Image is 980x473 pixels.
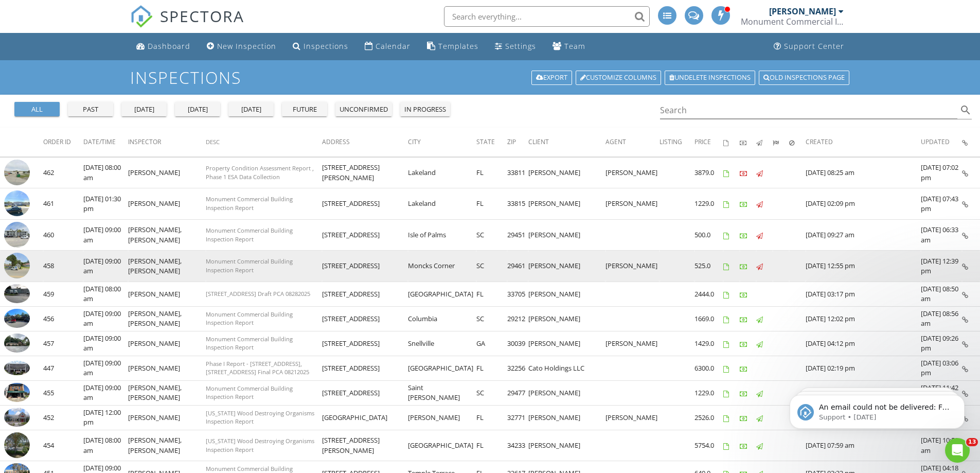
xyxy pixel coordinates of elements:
td: [PERSON_NAME] [605,188,660,220]
td: 5754.0 [694,430,723,461]
td: [PERSON_NAME] [528,188,605,220]
img: 9347118%2Fcover_photos%2FjxeHeYxDh1mZ11tHfIzl%2Fsmall.jpg [4,284,30,304]
td: FL [476,430,507,461]
td: Snellville [408,331,476,356]
td: Lakeland [408,188,476,220]
td: Moncks Corner [408,251,476,282]
td: 33815 [507,188,528,220]
td: [GEOGRAPHIC_DATA] [408,356,476,380]
td: [PERSON_NAME] [528,380,605,405]
td: 33811 [507,157,528,188]
div: Support Center [784,41,844,51]
th: Inspector: Not sorted. [128,128,206,156]
span: Date/Time [83,137,116,146]
td: 455 [43,380,83,405]
td: 3879.0 [694,157,723,188]
td: Lakeland [408,157,476,188]
span: Client [528,137,549,146]
span: Listing [660,137,682,146]
td: GA [476,331,507,356]
img: streetview [4,253,30,278]
td: 447 [43,356,83,380]
img: 9274424%2Fcover_photos%2FJT6KUrQnlD256P90ZbIo%2Fsmall.jpg [4,309,30,328]
th: Created: Not sorted. [806,128,921,156]
a: Old inspections page [759,71,849,85]
td: [STREET_ADDRESS] [322,331,407,356]
button: [DATE] [228,102,274,116]
span: [STREET_ADDRESS] Draft PCA 08282025 [206,290,310,297]
span: [US_STATE] Wood Destroying Organisms Inspection Report [206,409,314,426]
i: search [959,104,972,116]
td: 461 [43,188,83,220]
img: streetview [4,432,30,458]
td: [DATE] 02:19 pm [806,356,921,380]
td: [DATE] 09:00 am [83,331,128,356]
td: 500.0 [694,219,723,251]
td: [DATE] 12:55 pm [806,251,921,282]
td: [GEOGRAPHIC_DATA] [408,282,476,306]
a: Calendar [361,37,415,56]
td: [DATE] 12:02 pm [806,306,921,331]
a: Templates [423,37,483,56]
td: [PERSON_NAME], [PERSON_NAME] [128,430,206,461]
td: [DATE] 06:33 am [921,219,962,251]
td: [PERSON_NAME] [528,306,605,331]
td: [STREET_ADDRESS] [322,282,407,306]
td: [DATE] 08:00 am [83,430,128,461]
td: 6300.0 [694,356,723,380]
td: FL [476,405,507,430]
td: [DATE] 07:02 pm [921,157,962,188]
td: 2444.0 [694,282,723,306]
td: [PERSON_NAME] [528,282,605,306]
span: [US_STATE] Wood Destroying Organisms Inspection Report [206,437,314,453]
h1: Inspections [130,68,850,86]
span: 13 [966,438,978,446]
td: [DATE] 01:30 pm [83,188,128,220]
div: Monument Commercial Inspections [741,16,844,27]
iframe: Intercom live chat [945,438,970,463]
span: Address [322,137,350,146]
td: [STREET_ADDRESS] [322,380,407,405]
span: Phase I Report - [STREET_ADDRESS], [STREET_ADDRESS] Final PCA 08212025 [206,360,309,376]
a: Settings [491,37,540,56]
td: [DATE] 09:26 pm [921,331,962,356]
td: [PERSON_NAME] [528,405,605,430]
td: Cato Holdings LLC [528,356,605,380]
button: unconfirmed [335,102,392,116]
td: [PERSON_NAME] [528,331,605,356]
th: Paid: Not sorted. [740,128,756,156]
td: [DATE] 09:00 am [83,251,128,282]
img: streetview [4,222,30,248]
th: Agreements signed: Not sorted. [723,128,740,156]
td: [PERSON_NAME], [PERSON_NAME] [128,380,206,405]
span: Inspector [128,137,161,146]
td: [PERSON_NAME] [605,251,660,282]
td: Columbia [408,306,476,331]
a: New Inspection [203,37,280,56]
td: [DATE] 07:59 am [806,430,921,461]
th: City: Not sorted. [408,128,476,156]
div: Team [564,41,585,51]
th: Canceled: Not sorted. [789,128,806,156]
button: future [282,102,327,116]
td: [PERSON_NAME] [408,405,476,430]
td: [DATE] 12:39 pm [921,251,962,282]
td: Saint [PERSON_NAME] [408,380,476,405]
td: 1429.0 [694,331,723,356]
img: 9195058%2Fcover_photos%2FA4cTb4daLJfB2HVGL0p6%2Fsmall.jpg [4,361,30,375]
td: [STREET_ADDRESS] [322,251,407,282]
td: [PERSON_NAME] [128,188,206,220]
td: [DATE] 09:00 am [83,219,128,251]
td: [DATE] 08:00 am [83,282,128,306]
td: SC [476,251,507,282]
th: Order ID: Not sorted. [43,128,83,156]
button: in progress [400,102,450,116]
input: Search everything... [444,6,650,27]
td: [STREET_ADDRESS][PERSON_NAME] [322,157,407,188]
input: Search [660,102,958,119]
div: New Inspection [217,41,276,51]
th: Zip: Not sorted. [507,128,528,156]
div: [DATE] [179,104,216,115]
td: [DATE] 08:56 am [921,306,962,331]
